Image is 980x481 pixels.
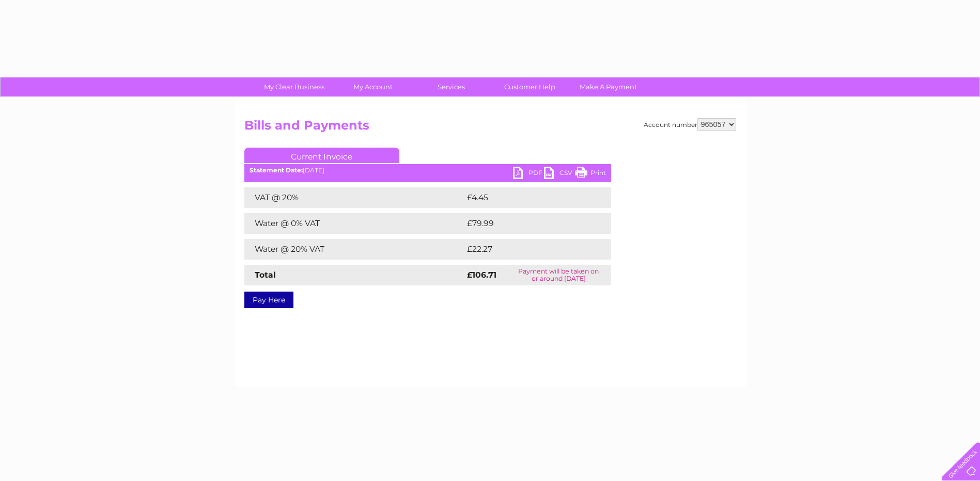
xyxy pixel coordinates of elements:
[244,187,464,208] td: VAT @ 20%
[566,77,651,97] a: Make A Payment
[513,167,544,182] a: PDF
[544,167,575,182] a: CSV
[409,77,494,97] a: Services
[244,167,611,174] div: [DATE]
[464,187,587,208] td: £4.45
[244,213,464,234] td: Water @ 0% VAT
[244,118,736,138] h2: Bills and Payments
[575,167,606,182] a: Print
[464,213,591,234] td: £79.99
[252,77,337,97] a: My Clear Business
[467,270,496,280] strong: £106.71
[255,270,276,280] strong: Total
[250,166,303,174] b: Statement Date:
[644,118,736,131] div: Account number
[487,77,572,97] a: Customer Help
[330,77,415,97] a: My Account
[506,265,611,285] td: Payment will be taken on or around [DATE]
[244,148,399,163] a: Current Invoice
[464,239,590,260] td: £22.27
[244,292,293,308] a: Pay Here
[244,239,464,260] td: Water @ 20% VAT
